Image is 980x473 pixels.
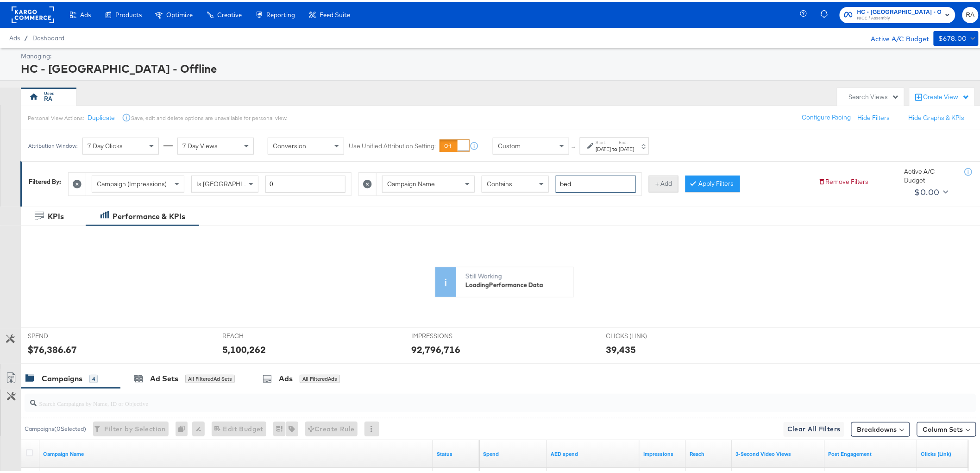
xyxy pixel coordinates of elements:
button: + Add [649,174,678,190]
a: Shows the current state of your Ad Campaign. [437,448,476,456]
span: RA [966,8,975,19]
div: HC - [GEOGRAPHIC_DATA] - Offline [21,59,976,75]
button: Hide Graphs & KPIs [909,112,965,120]
a: Dashboard [32,32,64,40]
a: The number of actions related to your Page's posts as a result of your ad. [829,448,914,456]
span: Custom [498,140,521,148]
span: Is [GEOGRAPHIC_DATA] [196,178,267,186]
div: KPIs [48,209,64,220]
label: Start: [596,138,611,144]
button: Configure Pacing [796,107,858,124]
span: Ads [9,32,20,40]
span: Campaign Name [387,178,435,186]
span: Ads [80,9,91,17]
button: Hide Filters [858,112,890,120]
a: Your campaign name. [43,448,429,456]
span: 7 Day Views [182,140,218,148]
a: The number of times your ad was served. On mobile apps an ad is counted as served the first time ... [643,448,682,456]
span: HC - [GEOGRAPHIC_DATA] - Offline [857,6,942,15]
div: Search Views [849,91,899,100]
label: End: [619,138,634,144]
div: Active A/C Budget [905,165,955,183]
div: Filtered By: [29,176,61,184]
span: Clear All Filters [787,422,841,433]
span: NICE / Assembly [857,13,942,20]
strong: to [611,144,619,151]
div: $678.00 [938,31,967,43]
label: Use Unified Attribution Setting: [349,140,436,149]
button: Column Sets [917,420,976,435]
div: Create View [923,91,970,100]
div: [DATE] [619,144,634,151]
span: Conversion [273,140,306,148]
div: Campaigns [42,372,82,382]
a: The total amount spent to date. [483,448,543,456]
button: RA [962,5,979,21]
button: Duplicate [88,112,115,120]
input: Enter a number [265,174,346,191]
div: Ads [279,372,293,382]
span: / [20,32,32,40]
div: Managing: [21,50,976,59]
div: Campaigns ( 0 Selected) [25,423,86,431]
button: Remove Filters [818,176,869,184]
span: Reporting [266,9,295,17]
a: The number of people your ad was served to. [690,448,729,456]
div: [DATE] [596,144,611,151]
span: 7 Day Clicks [88,140,123,148]
span: Creative [217,9,242,17]
button: $678.00 [934,29,979,44]
button: Breakdowns [851,420,910,435]
div: Attribution Window: [28,141,78,147]
input: Enter a search term [556,174,636,191]
div: $0.00 [915,183,940,197]
button: Apply Filters [685,174,740,190]
div: Save, edit and delete options are unavailable for personal view. [131,113,287,120]
a: The number of times your video was viewed for 3 seconds or more. [736,448,821,456]
span: Contains [487,178,512,186]
input: Search Campaigns by Name, ID or Objective [37,389,888,407]
div: Active A/C Budget [861,29,929,43]
div: Performance & KPIs [113,209,185,220]
div: Ad Sets [150,372,178,382]
span: ↑ [570,144,579,147]
div: RA [44,93,53,101]
button: $0.00 [911,183,950,198]
span: Feed Suite [320,9,350,17]
span: Campaign (Impressions) [97,178,167,186]
a: 3.6725 [551,448,636,456]
div: 4 [89,373,98,381]
div: All Filtered Ads [300,373,340,381]
div: 0 [176,420,192,435]
button: Clear All Filters [784,420,844,435]
span: Products [115,9,142,17]
div: Personal View Actions: [28,113,84,120]
span: Optimize [166,9,193,17]
div: All Filtered Ad Sets [185,373,235,381]
button: HC - [GEOGRAPHIC_DATA] - OfflineNICE / Assembly [840,5,955,21]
